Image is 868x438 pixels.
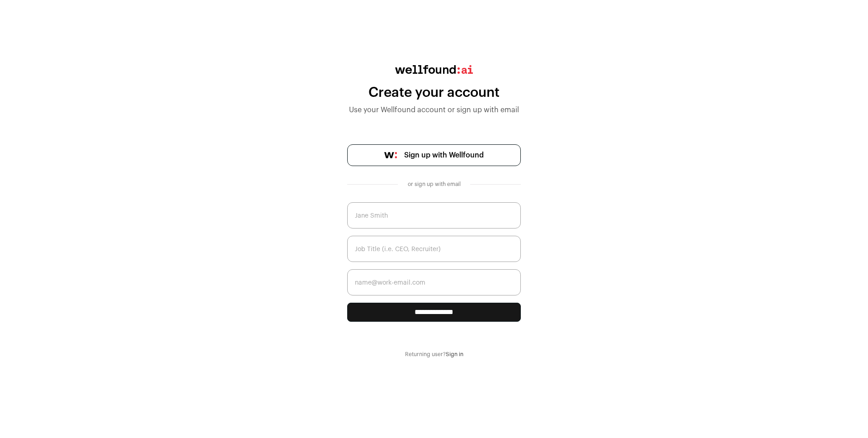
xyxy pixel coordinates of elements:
[347,351,521,358] div: Returning user?
[405,181,463,188] div: or sign up with email
[347,144,521,166] a: Sign up with Wellfound
[395,65,473,74] img: wellfound:ai
[384,152,397,158] img: wellfound-symbol-flush-black-fb3c872781a75f747ccb3a119075da62bfe97bd399995f84a933054e44a575c4.png
[446,352,463,357] a: Sign in
[347,85,521,101] div: Create your account
[347,269,521,295] input: name@work-email.com
[404,150,484,161] span: Sign up with Wellfound
[347,105,521,115] div: Use your Wellfound account or sign up with email
[347,236,521,262] input: Job Title (i.e. CEO, Recruiter)
[347,202,521,229] input: Jane Smith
